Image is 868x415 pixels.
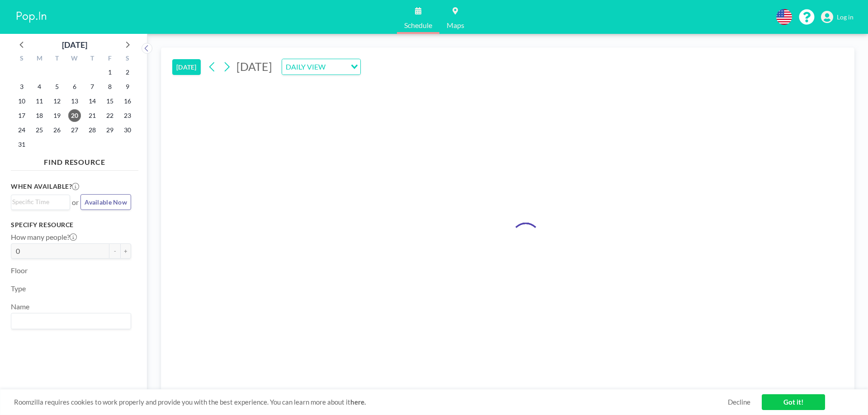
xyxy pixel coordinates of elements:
h4: FIND RESOURCE [11,154,138,167]
input: Search for option [12,315,126,327]
span: Tuesday, August 26, 2025 [51,124,63,136]
span: Friday, August 8, 2025 [104,80,116,93]
div: T [48,53,66,65]
div: F [101,53,118,65]
span: Monday, August 25, 2025 [33,124,46,136]
div: S [118,53,136,65]
span: Sunday, August 17, 2025 [15,109,28,122]
label: Floor [11,266,28,275]
a: Decline [728,398,750,406]
span: Wednesday, August 6, 2025 [68,80,81,93]
span: Roomzilla requires cookies to work properly and provide you with the best experience. You can lea... [14,398,728,406]
a: Log in [821,11,854,23]
span: Sunday, August 31, 2025 [15,138,28,151]
button: - [109,243,120,259]
span: Friday, August 29, 2025 [104,124,116,136]
span: Wednesday, August 13, 2025 [68,95,81,107]
span: Maps [447,22,464,29]
span: Log in [837,13,854,21]
span: Saturday, August 16, 2025 [121,95,134,107]
span: Thursday, August 28, 2025 [86,124,99,136]
span: Saturday, August 9, 2025 [121,80,134,93]
span: [DATE] [236,60,272,73]
span: Monday, August 4, 2025 [33,80,46,93]
div: M [31,53,48,65]
label: How many people? [11,233,77,242]
div: Search for option [282,59,360,75]
span: Thursday, August 7, 2025 [86,80,99,93]
span: DAILY VIEW [284,61,327,73]
span: Sunday, August 3, 2025 [15,80,28,93]
span: Saturday, August 23, 2025 [121,109,134,122]
span: Tuesday, August 5, 2025 [51,80,63,93]
div: [DATE] [62,38,87,51]
h3: Specify resource [11,221,131,229]
span: Monday, August 11, 2025 [33,95,46,107]
input: Search for option [12,197,65,207]
a: here. [350,398,366,406]
button: + [120,243,131,259]
input: Search for option [328,61,345,73]
span: Friday, August 1, 2025 [104,66,116,79]
span: Saturday, August 2, 2025 [121,66,134,79]
span: or [72,198,79,207]
span: Sunday, August 10, 2025 [15,95,28,107]
label: Type [11,284,26,293]
span: Available Now [85,198,127,206]
span: Thursday, August 21, 2025 [86,109,99,122]
div: Search for option [11,313,131,329]
span: Wednesday, August 20, 2025 [68,109,81,122]
span: Thursday, August 14, 2025 [86,95,99,107]
img: organization-logo [14,8,49,26]
label: Name [11,302,29,311]
a: Got it! [762,394,825,410]
span: Wednesday, August 27, 2025 [68,124,81,136]
span: Friday, August 15, 2025 [104,95,116,107]
button: Available Now [80,194,131,210]
span: Saturday, August 30, 2025 [121,124,134,136]
span: Tuesday, August 12, 2025 [51,95,63,107]
div: W [66,53,84,65]
span: Tuesday, August 19, 2025 [51,109,63,122]
button: [DATE] [172,59,201,75]
span: Schedule [404,22,432,29]
span: Sunday, August 24, 2025 [15,124,28,136]
span: Monday, August 18, 2025 [33,109,46,122]
div: S [13,53,31,65]
div: T [83,53,101,65]
span: Friday, August 22, 2025 [104,109,116,122]
div: Search for option [11,195,70,209]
